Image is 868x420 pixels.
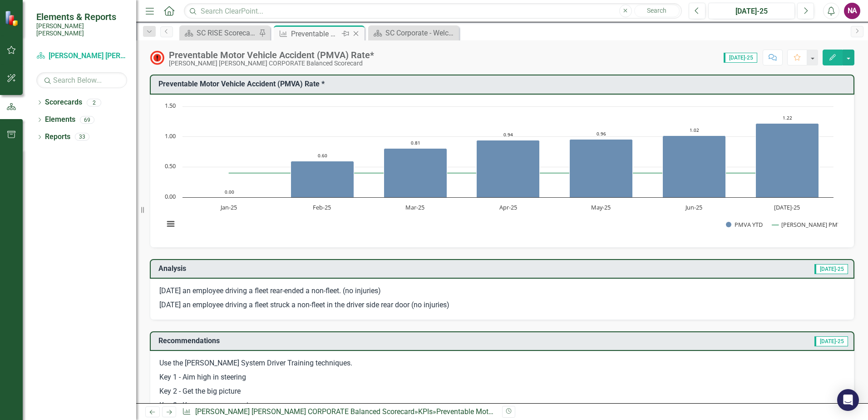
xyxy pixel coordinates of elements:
[165,101,176,110] text: 1.50
[182,27,256,39] a: SC RISE Scorecard - Welcome to ClearPoint
[844,3,860,19] button: NA
[385,27,457,39] div: SC Corporate - Welcome to ClearPoint
[87,99,101,106] div: 2
[726,220,763,229] button: Show PMVA YTD
[165,162,176,170] text: 0.50
[370,27,457,39] a: SC Corporate - Welcome to ClearPoint
[291,161,354,197] path: Feb-25, 0.6. PMVA YTD.
[159,370,845,385] p: Key 1 - Aim high in steering
[591,203,611,211] text: May-25
[80,116,94,124] div: 69
[5,10,20,26] img: ClearPoint Strategy
[159,102,838,238] svg: Interactive chart
[159,102,845,238] div: Chart. Highcharts interactive chart.
[158,265,466,273] h3: Analysis
[837,389,859,411] div: Open Intercom Messenger
[756,123,819,197] path: Jul-25, 1.22. PMVA YTD.
[195,407,414,416] a: [PERSON_NAME] [PERSON_NAME] CORPORATE Balanced Scorecard
[158,80,849,88] h3: Preventable Motor Vehicle Accident (PMVA) Rate ​*
[690,127,699,133] text: 1.02
[36,22,127,37] small: [PERSON_NAME] [PERSON_NAME]
[313,203,331,211] text: Feb-25
[197,27,256,39] div: SC RISE Scorecard - Welcome to ClearPoint
[159,399,845,413] p: Key 3 - Keep your eyes moving
[158,337,600,345] h3: Recommendations
[169,60,374,67] div: [PERSON_NAME] [PERSON_NAME] CORPORATE Balanced Scorecard
[772,220,830,229] button: Show MAX PMVA Target
[36,11,127,22] span: Elements & Reports
[159,298,845,310] p: [DATE] an employee driving a fleet struck a non-fleet in the driver side rear door (no injuries)
[685,203,702,211] text: Jun-25
[774,203,800,211] text: [DATE]-25
[199,123,819,197] g: PMVA YTD, series 1 of 2. Bar series with 7 bars.
[724,53,757,63] span: [DATE]-25
[436,407,595,416] div: Preventable Motor Vehicle Accident (PMVA) Rate*
[814,336,848,346] span: [DATE]-25
[36,51,127,61] a: [PERSON_NAME] [PERSON_NAME] CORPORATE Balanced Scorecard
[159,385,845,399] p: Key 2 - Get the big picture
[570,139,633,197] path: May-25, 0.96. PMVA YTD.
[150,50,164,65] img: Not Meeting Target
[45,115,75,125] a: Elements
[225,189,234,195] text: 0.00
[318,152,327,159] text: 0.60
[634,5,680,17] button: Search
[708,3,795,19] button: [DATE]-25
[159,358,845,370] p: Use the [PERSON_NAME] System Driver Training techniques.
[45,132,70,142] a: Reports
[165,192,176,200] text: 0.00
[45,97,82,108] a: Scorecards
[597,130,606,137] text: 0.96
[36,72,127,88] input: Search Below...
[75,133,89,141] div: 33
[405,203,424,211] text: Mar-25
[159,286,845,298] p: [DATE] an employee driving a fleet rear-ended a non-fleet. (no injuries)
[647,7,666,14] span: Search
[418,407,433,416] a: KPIs
[384,148,447,197] path: Mar-25, 0.81. PMVA YTD.
[663,135,726,197] path: Jun-25, 1.02. PMVA YTD.
[165,132,176,140] text: 1.00
[182,407,495,417] div: » »
[220,203,237,211] text: Jan-25
[499,203,517,211] text: Apr-25
[783,115,792,121] text: 1.22
[814,264,848,274] span: [DATE]-25
[291,28,340,40] div: Preventable Motor Vehicle Accident (PMVA) Rate*
[184,3,682,19] input: Search ClearPoint...
[411,140,420,146] text: 0.81
[164,218,177,230] button: View chart menu, Chart
[169,50,374,60] div: Preventable Motor Vehicle Accident (PMVA) Rate*
[711,6,792,17] div: [DATE]-25
[477,140,540,197] path: Apr-25, 0.94. PMVA YTD.
[503,131,513,138] text: 0.94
